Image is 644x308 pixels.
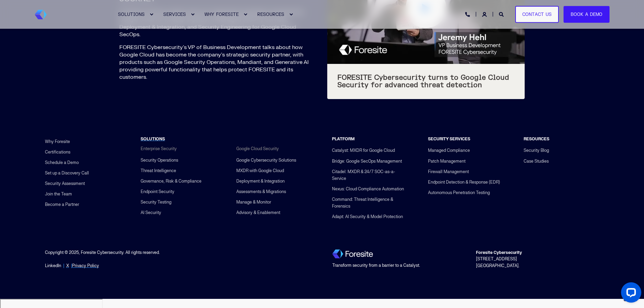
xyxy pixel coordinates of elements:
[236,155,296,218] div: Navigation Menu
[236,165,284,176] a: MXDR with Google Cloud
[71,263,99,268] span: |
[191,13,195,17] div: Expand SERVICES
[476,250,522,262] span: [STREET_ADDRESS]
[45,263,61,269] a: LinkedIn
[428,136,470,142] span: SECURITY SERVICES
[332,250,373,258] img: Foresite logo, a hexagon shape of blues with a directional arrow to the right hand side, and the ...
[428,145,500,198] div: Navigation Menu
[141,155,201,218] div: Navigation Menu
[476,250,522,255] strong: Foresite Cybersecurity
[45,158,79,168] a: Schedule a Demo
[332,194,407,211] a: Command: Threat Intelligence & Forensics
[332,145,395,156] a: Catalyst: MXDR for Google Cloud
[236,187,286,197] a: Assessments & Migrations
[119,44,317,81] p: FORESITE Cybersecurity's VP of Business Development talks about how Google Cloud has become the c...
[332,136,355,142] span: PLATFORM
[332,166,407,184] a: Citadel: MXDR & 24/7 SOC-as-a-Service
[205,11,239,17] span: WHY FORESITE
[524,145,549,166] div: Navigation Menu
[45,136,70,147] a: Why Foresite
[236,155,296,165] a: Google Cybersecurity Solutions
[332,262,456,269] div: Transform security from a barrier to a Catalyst.
[332,184,404,194] a: Nexus: Cloud Compliance Automation
[524,156,549,166] a: Case Studies
[72,263,99,269] a: Privacy Policy
[257,11,284,17] span: RESOURCES
[45,136,89,210] div: Navigation Menu
[141,176,201,187] a: Governance, Risk & Compliance
[118,11,145,17] span: SOLUTIONS
[141,208,161,218] a: AI Security
[524,145,549,156] a: Security Blog
[141,136,165,142] a: SOLUTIONS
[428,177,500,187] a: Endpoint Detection & Response (EDR)
[337,74,515,89] span: FORESITE Cybersecurity turns to Google Cloud Security for advanced threat detection
[616,280,644,308] iframe: LiveChat chat widget
[564,6,610,23] a: Book a Demo
[482,11,488,17] a: Login
[289,13,293,17] div: Expand RESOURCES
[141,197,171,208] a: Security Testing
[428,145,470,156] a: Managed Compliance
[236,197,271,208] a: Manage & Monitor
[63,263,64,268] span: |
[332,211,403,222] a: Adapt: AI Security & Model Protection
[141,155,178,165] a: Security Operations
[332,156,402,166] a: Bridge: Google SecOps Management
[45,147,70,157] a: Certifications
[499,11,505,17] a: Open Search
[524,136,549,142] span: RESOURCES
[141,187,174,197] a: Endpoint Security
[236,146,279,151] span: Google Cloud Security
[66,263,69,269] a: X
[141,165,176,176] a: Threat Intelligence
[428,187,490,198] a: Autonomous Penetration Testing
[428,166,469,177] a: Firewall Management
[45,168,89,179] a: Set up a Discovery Call
[476,263,520,268] span: [GEOGRAPHIC_DATA].
[45,179,85,189] a: Security Assessment
[35,10,47,19] a: Back to Home
[236,176,285,187] a: Deployment & Integration
[236,208,280,218] a: Advisory & Enablement
[243,13,247,17] div: Expand WHY FORESITE
[428,156,466,166] a: Patch Management
[515,6,559,23] a: Contact Us
[149,13,153,17] div: Expand SOLUTIONS
[332,145,407,222] div: Navigation Menu
[45,189,72,199] a: Join the Team
[141,146,177,151] span: Enterprise Security
[35,10,47,19] img: Foresite brand mark, a hexagon shape of blues with a directional arrow to the right hand side
[45,250,312,262] div: Copyright © 2025, Foresite Cybersecurity. All rights reserved.
[45,199,79,210] a: Become a Partner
